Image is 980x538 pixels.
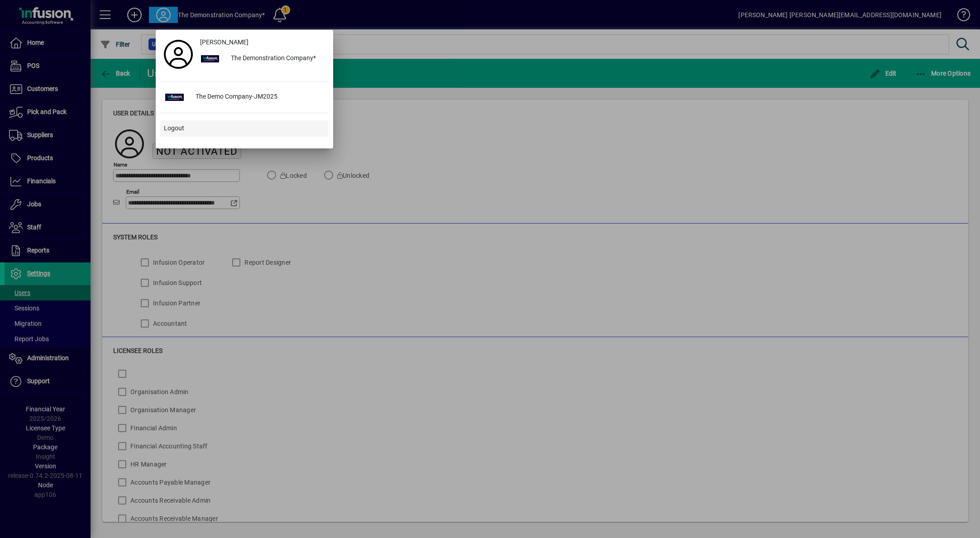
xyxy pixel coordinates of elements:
[160,89,329,105] button: The Demo Company-JM2025
[200,38,249,47] span: [PERSON_NAME]
[196,34,329,51] a: [PERSON_NAME]
[164,124,184,133] span: Logout
[224,51,329,67] div: The Demonstration Company*
[160,46,196,62] a: Profile
[196,51,329,67] button: The Demonstration Company*
[160,120,329,137] button: Logout
[188,89,329,105] div: The Demo Company-JM2025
